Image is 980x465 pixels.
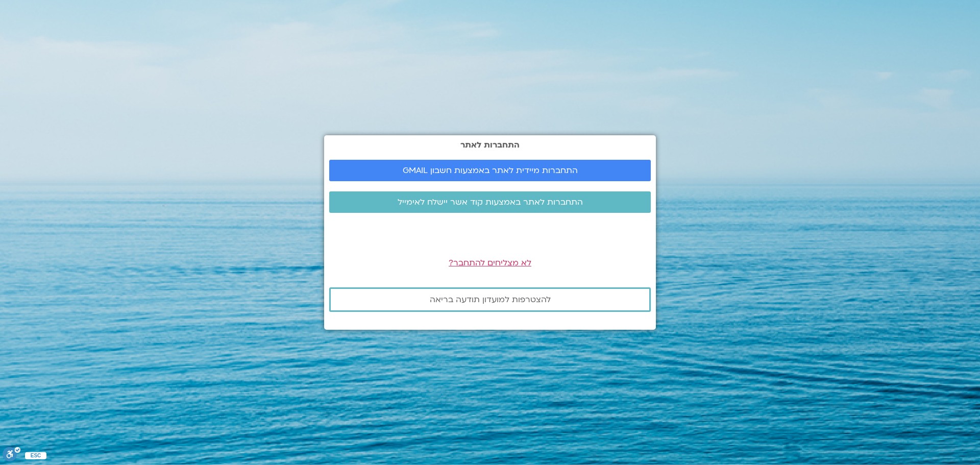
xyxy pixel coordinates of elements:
[398,198,583,207] span: התחברות לאתר באמצעות קוד אשר יישלח לאימייל
[430,295,551,304] span: להצטרפות למועדון תודעה בריאה
[449,257,531,268] a: לא מצליחים להתחבר?
[329,191,651,213] a: התחברות לאתר באמצעות קוד אשר יישלח לאימייל
[329,140,651,150] h2: התחברות לאתר
[329,160,651,181] a: התחברות מיידית לאתר באמצעות חשבון GMAIL
[403,166,578,175] span: התחברות מיידית לאתר באמצעות חשבון GMAIL
[329,287,651,312] a: להצטרפות למועדון תודעה בריאה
